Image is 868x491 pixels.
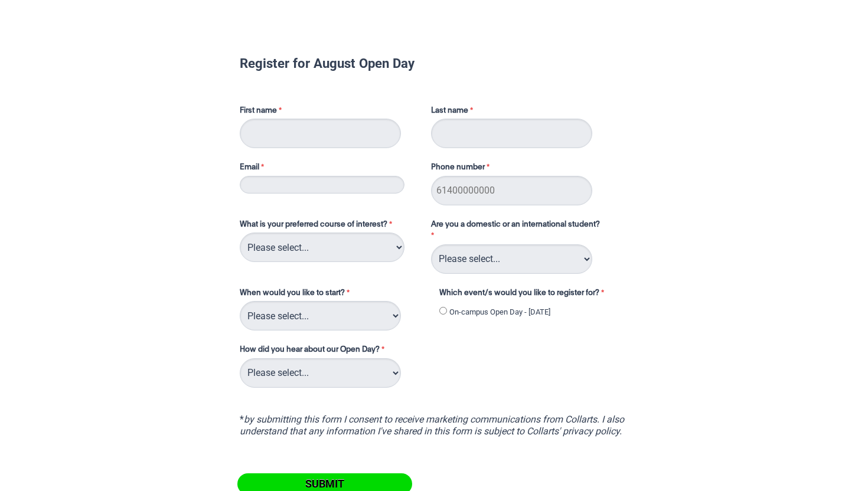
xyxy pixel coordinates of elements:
[449,306,550,318] label: On-campus Open Day - [DATE]
[431,176,592,205] input: Phone number
[240,57,628,69] h1: Register for August Open Day
[240,219,419,233] label: What is your preferred course of interest?
[431,244,592,274] select: Are you a domestic or an international student?
[240,358,401,388] select: How did you hear about our Open Day?
[240,287,428,302] label: When would you like to start?
[240,414,624,437] i: by submitting this form I consent to receive marketing communications from Collarts. I also under...
[431,119,592,148] input: Last name
[240,233,404,262] select: What is your preferred course of interest?
[240,301,401,330] select: When would you like to start?
[240,105,419,119] label: First name
[240,344,387,358] label: How did you hear about our Open Day?
[431,105,476,119] label: Last name
[439,287,619,302] label: Which event/s would you like to register for?
[240,162,419,176] label: Email
[431,162,492,176] label: Phone number
[431,221,600,228] span: Are you a domestic or an international student?
[240,119,401,148] input: First name
[240,176,404,194] input: Email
